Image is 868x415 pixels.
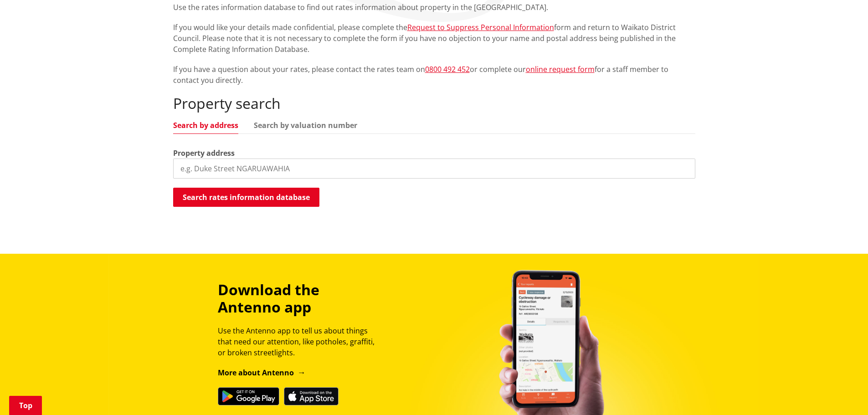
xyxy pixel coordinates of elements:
h3: Download the Antenno app [218,281,383,316]
input: e.g. Duke Street NGARUAWAHIA [173,159,695,179]
a: online request form [526,64,595,74]
a: Search by valuation number [254,122,357,129]
a: More about Antenno [218,368,306,378]
a: Top [9,396,42,415]
a: Request to Suppress Personal Information [407,22,554,32]
a: Search by address [173,122,238,129]
img: Download on the App Store [284,387,339,405]
p: If you have a question about your rates, please contact the rates team on or complete our for a s... [173,64,695,86]
p: Use the Antenno app to tell us about things that need our attention, like potholes, graffiti, or ... [218,325,383,358]
label: Property address [173,148,235,159]
img: Get it on Google Play [218,387,279,405]
a: 0800 492 452 [425,64,470,74]
p: If you would like your details made confidential, please complete the form and return to Waikato ... [173,22,695,55]
h2: Property search [173,95,695,112]
p: Use the rates information database to find out rates information about property in the [GEOGRAPHI... [173,2,695,13]
button: Search rates information database [173,188,319,207]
